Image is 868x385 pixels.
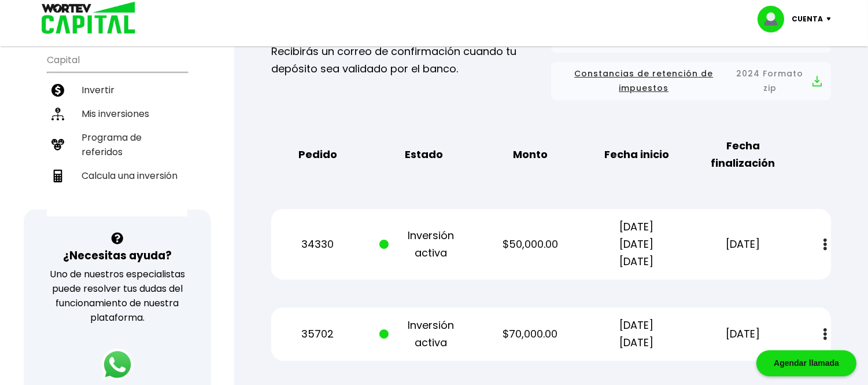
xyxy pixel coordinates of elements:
img: invertir-icon.b3b967d7.svg [51,84,64,97]
button: Constancias de retención de impuestos2024 Formato zip [560,67,822,96]
b: Fecha finalización [698,137,788,172]
b: Monto [513,146,548,163]
p: [DATE] [DATE] [DATE] [592,218,681,270]
a: Invertir [47,78,187,102]
div: Agendar llamada [756,350,856,376]
p: [DATE] [DATE] [592,317,681,351]
b: Pedido [298,146,337,163]
p: 35702 [273,325,363,343]
img: logos_whatsapp-icon.242b2217.svg [101,349,134,381]
p: 34330 [273,236,363,253]
p: Inversión activa [379,317,469,351]
span: Constancias de retención de impuestos [560,67,727,96]
a: Mis inversiones [47,102,187,126]
p: [DATE] [698,236,788,253]
h3: ¿Necesitas ayuda? [63,247,172,264]
b: Estado [405,146,443,163]
b: Fecha inicio [604,146,669,163]
img: recomiendanos-icon.9b8e9327.svg [51,138,64,151]
p: Cuenta [792,10,823,28]
p: Uno de nuestros especialistas puede resolver tus dudas del funcionamiento de nuestra plataforma. [39,267,196,325]
img: calculadora-icon.17d418c4.svg [51,170,64,182]
img: icon-down [823,17,839,21]
p: $50,000.00 [486,236,575,253]
p: Inversión activa [379,227,469,262]
a: Calcula una inversión [47,164,187,188]
a: Programa de referidos [47,126,187,164]
ul: Capital [47,47,187,217]
p: [DATE] [698,325,788,343]
p: $70,000.00 [486,325,575,343]
img: inversiones-icon.6695dc30.svg [51,108,64,120]
img: profile-image [758,6,792,32]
